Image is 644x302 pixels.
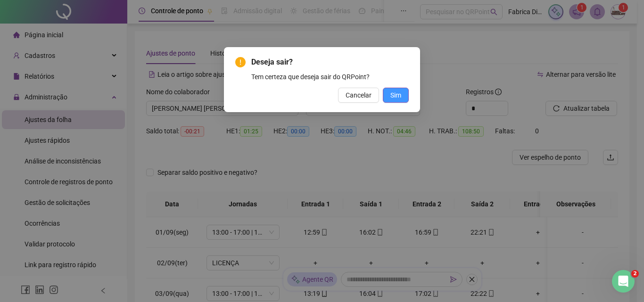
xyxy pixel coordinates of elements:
span: Cancelar [346,90,372,100]
button: Sim [383,88,409,103]
span: exclamation-circle [235,57,246,67]
span: 2 [631,270,639,278]
button: Cancelar [338,88,379,103]
iframe: Intercom live chat [612,270,635,293]
span: Sim [390,90,401,100]
div: Tem certeza que deseja sair do QRPoint? [251,72,409,82]
span: Deseja sair? [251,57,409,68]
